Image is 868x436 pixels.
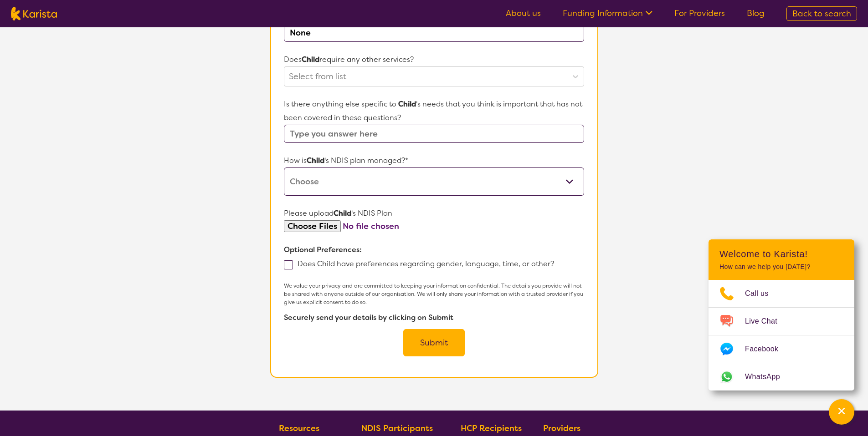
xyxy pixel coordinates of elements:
[461,423,522,434] b: HCP Recipients
[745,287,780,300] span: Call us
[745,342,789,356] span: Facebook
[334,208,351,218] strong: Child
[719,248,843,259] h2: Welcome to Karista!
[361,423,433,434] b: NDIS Participants
[284,24,584,42] input: Please briefly explain
[709,280,854,390] ul: Choose channel
[745,314,788,328] span: Live Chat
[302,55,319,64] strong: Child
[307,156,324,165] strong: Child
[563,8,652,19] a: Funding Information
[284,259,560,269] label: Does Child have preferences regarding gender, language, time, or other?
[284,245,362,254] b: Optional Preferences:
[719,263,843,271] p: How can we help you [DATE]?
[284,97,584,125] p: Is there anything else specific to 's needs that you think is important that has not been covered...
[279,423,319,434] b: Resources
[284,313,453,322] b: Securely send your details by clicking on Submit
[284,207,584,220] p: Please upload 's NDIS Plan
[829,399,854,425] button: Channel Menu
[506,8,541,19] a: About us
[398,99,416,109] strong: Child
[403,329,465,356] button: Submit
[674,8,725,19] a: For Providers
[543,423,580,434] b: Providers
[284,154,584,167] p: How is 's NDIS plan managed?*
[284,53,584,66] p: Does require any other services?
[745,370,791,384] span: WhatsApp
[11,7,57,20] img: Karista logo
[709,239,854,390] div: Channel Menu
[709,363,854,390] a: Web link opens in a new tab.
[792,8,851,19] span: Back to search
[747,8,765,19] a: Blog
[786,6,857,21] a: Back to search
[284,125,584,143] input: Type you answer here
[284,282,584,306] p: We value your privacy and are committed to keeping your information confidential. The details you...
